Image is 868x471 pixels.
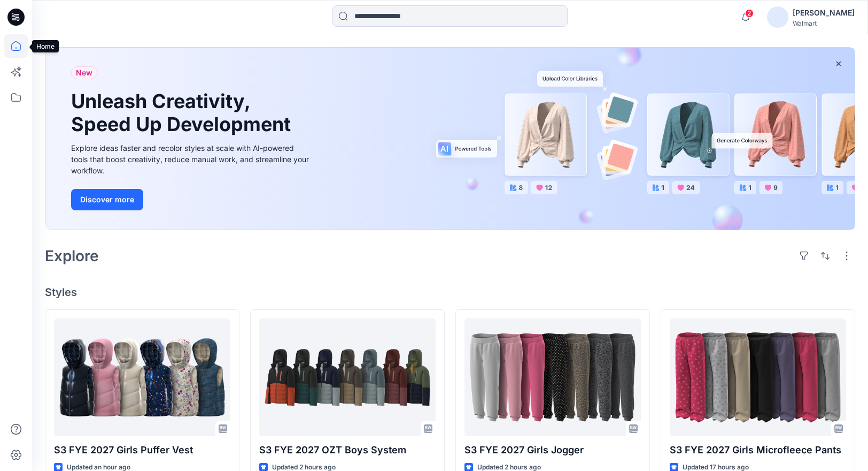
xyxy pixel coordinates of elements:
img: avatar [767,6,788,28]
a: S3 FYE 2027 Girls Jogger [464,318,641,436]
h1: Unleash Creativity, Speed Up Development [71,90,296,136]
p: S3 FYE 2027 Girls Microfleece Pants [670,443,846,458]
p: S3 FYE 2027 Girls Puffer Vest [54,443,230,458]
div: Walmart [793,19,855,27]
p: S3 FYE 2027 OZT Boys System [259,443,436,458]
div: Explore ideas faster and recolor styles at scale with AI-powered tools that boost creativity, red... [71,142,312,176]
p: S3 FYE 2027 Girls Jogger [464,443,641,458]
button: Discover more [71,189,143,210]
a: S3 FYE 2027 Girls Microfleece Pants [670,318,846,436]
span: 2 [745,9,754,18]
div: [PERSON_NAME] [793,6,855,19]
h4: Styles [45,286,855,299]
h2: Explore [45,247,99,264]
span: New [76,66,92,79]
a: Discover more [71,189,312,210]
a: S3 FYE 2027 OZT Boys System [259,318,436,436]
a: S3 FYE 2027 Girls Puffer Vest [54,318,230,436]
